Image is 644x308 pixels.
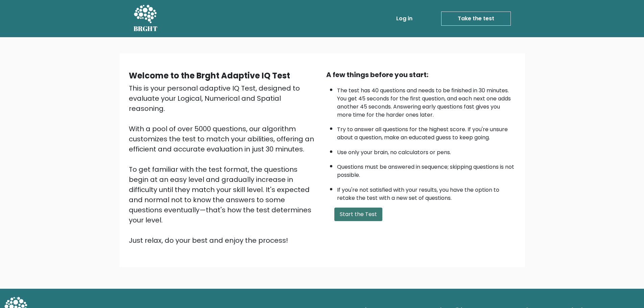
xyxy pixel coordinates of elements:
[337,183,516,202] li: If you're not satisfied with your results, you have the option to retake the test with a new set ...
[334,208,382,221] button: Start the Test
[134,3,158,34] a: BRGHT
[129,70,290,81] b: Welcome to the Brght Adaptive IQ Test
[134,25,158,33] h5: BRGHT
[337,83,516,119] li: The test has 40 questions and needs to be finished in 30 minutes. You get 45 seconds for the firs...
[337,145,516,157] li: Use only your brain, no calculators or pens.
[337,160,516,179] li: Questions must be answered in sequence; skipping questions is not possible.
[129,83,318,245] div: This is your personal adaptive IQ Test, designed to evaluate your Logical, Numerical and Spatial ...
[441,11,511,26] a: Take the test
[393,12,415,25] a: Log in
[337,122,516,142] li: Try to answer all questions for the highest score. If you're unsure about a question, make an edu...
[326,70,516,80] div: A few things before you start:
